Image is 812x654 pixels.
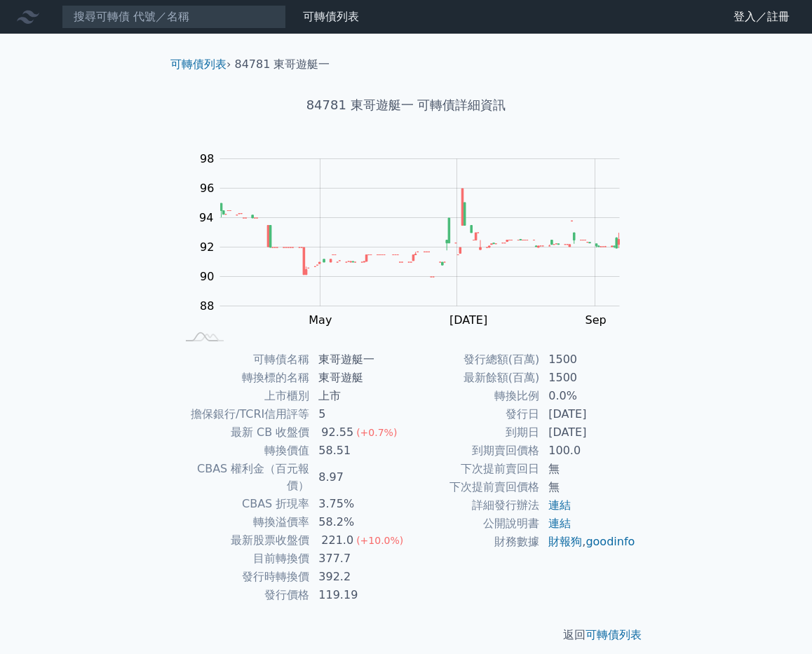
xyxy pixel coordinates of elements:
[159,95,653,115] h1: 84781 東哥遊艇一 可轉債詳細資訊
[310,568,406,586] td: 392.2
[318,424,356,441] div: 92.55
[176,405,310,423] td: 擔保銀行/TCRI信用評等
[176,531,310,550] td: 最新股票收盤價
[310,405,406,423] td: 5
[176,586,310,604] td: 發行價格
[310,495,406,513] td: 3.75%
[176,568,310,586] td: 發行時轉換價
[310,387,406,405] td: 上市
[200,270,214,283] tspan: 90
[406,387,540,405] td: 轉換比例
[318,532,356,549] div: 221.0
[303,10,359,23] a: 可轉債列表
[356,427,397,438] span: (+0.7%)
[310,586,406,604] td: 119.19
[406,533,540,551] td: 財務數據
[309,313,332,327] tspan: May
[406,405,540,423] td: 發行日
[176,423,310,442] td: 最新 CB 收盤價
[200,299,214,313] tspan: 88
[540,369,636,387] td: 1500
[540,423,636,442] td: [DATE]
[540,442,636,460] td: 100.0
[548,535,582,548] a: 財報狗
[176,387,310,405] td: 上市櫃別
[176,550,310,568] td: 目前轉換價
[62,5,286,29] input: 搜尋可轉債 代號／名稱
[406,442,540,460] td: 到期賣回價格
[310,442,406,460] td: 58.51
[586,535,635,548] a: goodinfo
[548,498,571,512] a: 連結
[176,513,310,531] td: 轉換溢價率
[722,6,801,28] a: 登入／註冊
[170,57,226,71] a: 可轉債列表
[540,387,636,405] td: 0.0%
[310,460,406,495] td: 8.97
[192,152,641,327] g: Chart
[170,56,231,73] li: ›
[540,460,636,478] td: 無
[585,313,606,327] tspan: Sep
[176,460,310,495] td: CBAS 權利金（百元報價）
[356,535,403,546] span: (+10.0%)
[406,478,540,496] td: 下次提前賣回價格
[176,350,310,369] td: 可轉債名稱
[199,211,213,224] tspan: 94
[310,350,406,369] td: 東哥遊艇一
[586,628,642,641] a: 可轉債列表
[540,478,636,496] td: 無
[406,460,540,478] td: 下次提前賣回日
[310,369,406,387] td: 東哥遊艇
[406,515,540,533] td: 公開說明書
[176,442,310,460] td: 轉換價值
[742,587,812,654] iframe: Chat Widget
[200,240,214,254] tspan: 92
[200,152,214,165] tspan: 98
[406,423,540,442] td: 到期日
[159,627,653,643] p: 返回
[540,533,636,551] td: ,
[176,495,310,513] td: CBAS 折現率
[449,313,487,327] tspan: [DATE]
[176,369,310,387] td: 轉換標的名稱
[406,496,540,515] td: 詳細發行辦法
[548,517,571,530] a: 連結
[540,350,636,369] td: 1500
[540,405,636,423] td: [DATE]
[406,369,540,387] td: 最新餘額(百萬)
[406,350,540,369] td: 發行總額(百萬)
[310,513,406,531] td: 58.2%
[200,182,214,195] tspan: 96
[742,587,812,654] div: 聊天小工具
[310,550,406,568] td: 377.7
[235,56,330,73] li: 84781 東哥遊艇一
